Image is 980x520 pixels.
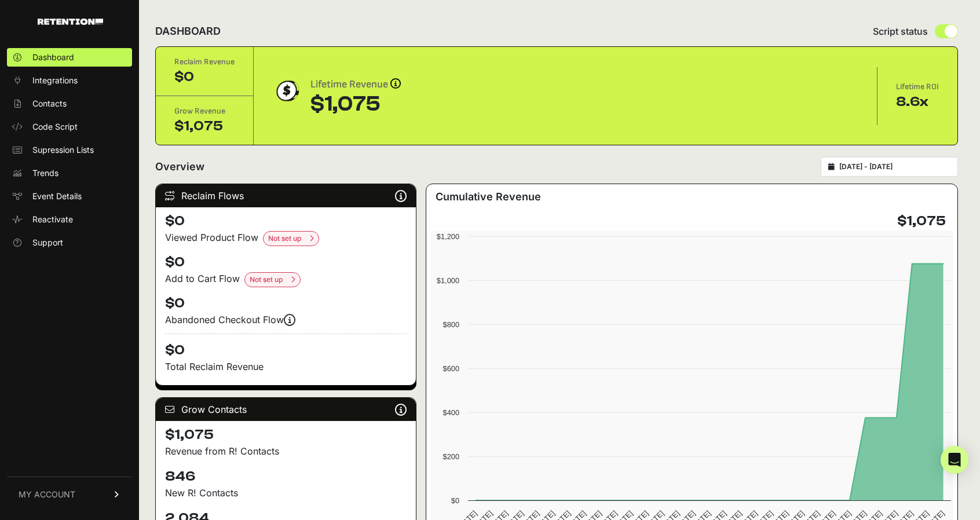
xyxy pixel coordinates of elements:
h4: 846 [165,467,407,486]
span: Reactivate [32,214,73,225]
h4: $1,075 [165,426,407,444]
span: Support [32,237,63,248]
text: $1,000 [437,276,459,285]
span: Trends [32,167,58,179]
span: Supression Lists [32,144,94,156]
a: Code Script [7,118,132,136]
div: Open Intercom Messenger [941,446,968,474]
a: Integrations [7,71,132,90]
h4: $0 [165,334,407,360]
text: $1,200 [437,232,459,241]
a: Dashboard [7,48,132,67]
span: Dashboard [32,52,74,63]
div: $1,075 [174,117,235,136]
img: Retention.com [38,19,103,25]
div: $1,075 [310,93,401,116]
span: Script status [873,24,928,38]
text: $0 [451,496,459,505]
div: Lifetime ROI [896,81,939,93]
div: Grow Revenue [174,105,235,117]
a: Trends [7,164,132,182]
div: Reclaim Revenue [174,56,235,68]
p: Total Reclaim Revenue [165,360,407,373]
h4: $0 [165,253,407,272]
div: Abandoned Checkout Flow [165,313,407,327]
div: 8.6x [896,93,939,111]
a: Supression Lists [7,141,132,159]
a: MY ACCOUNT [7,477,132,512]
span: MY ACCOUNT [19,489,75,500]
div: Reclaim Flows [156,184,416,207]
h2: DASHBOARD [155,23,221,39]
div: Lifetime Revenue [310,76,401,93]
div: $0 [174,68,235,86]
text: $400 [443,408,459,417]
h4: $0 [165,212,407,230]
span: Code Script [32,121,78,133]
img: dollar-coin-05c43ed7efb7bc0c12610022525b4bbbb207c7efeef5aecc26f025e68dcafac9.png [272,76,301,105]
a: Reactivate [7,210,132,229]
span: Event Details [32,191,82,202]
div: Add to Cart Flow [165,272,407,287]
text: $600 [443,364,459,373]
h2: Overview [155,159,204,175]
a: Event Details [7,187,132,206]
text: $800 [443,320,459,329]
h4: $1,075 [897,212,946,230]
h3: Cumulative Revenue [436,189,541,205]
span: Integrations [32,75,78,86]
p: Revenue from R! Contacts [165,444,407,458]
text: $200 [443,452,459,461]
h4: $0 [165,294,407,313]
div: Grow Contacts [156,398,416,421]
div: Viewed Product Flow [165,230,407,246]
a: Contacts [7,94,132,113]
span: Contacts [32,98,67,109]
a: Support [7,233,132,252]
p: New R! Contacts [165,486,407,500]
